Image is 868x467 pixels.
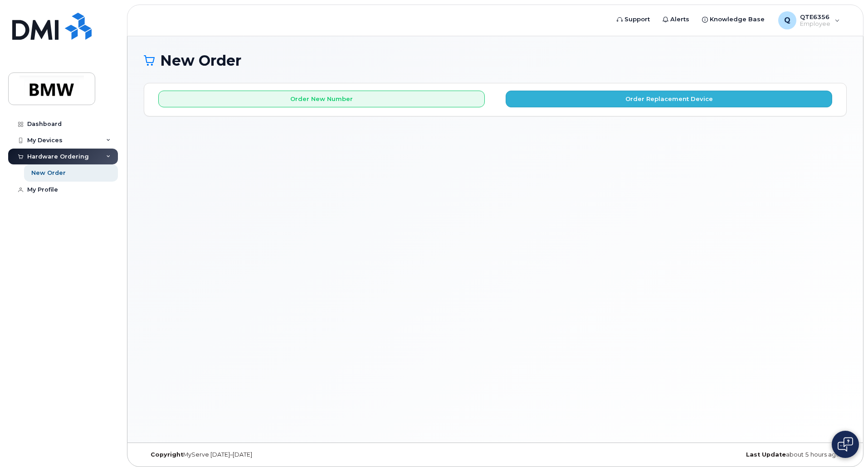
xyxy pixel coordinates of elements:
[158,91,485,107] button: Order New Number
[612,451,847,458] div: about 5 hours ago
[144,451,378,458] div: MyServe [DATE]–[DATE]
[151,451,183,458] strong: Copyright
[506,91,832,107] button: Order Replacement Device
[838,437,853,452] img: Open chat
[144,53,847,68] h1: New Order
[746,451,786,458] strong: Last Update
